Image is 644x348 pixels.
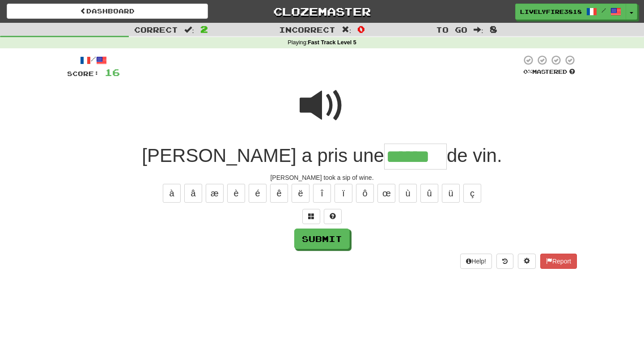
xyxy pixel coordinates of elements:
[335,184,352,203] button: ï
[324,209,342,224] button: Single letter hint - you only get 1 per sentence and score half the points! alt+h
[67,70,99,77] span: Score:
[540,254,577,269] button: Report
[308,39,356,46] strong: Fast Track Level 5
[292,184,309,203] button: ë
[200,24,208,34] span: 2
[460,254,492,269] button: Help!
[163,184,181,203] button: à
[356,184,374,203] button: ô
[490,24,497,34] span: 8
[142,145,384,166] span: [PERSON_NAME] a pris une
[463,184,481,203] button: ç
[520,8,582,16] span: LivelyFire3818
[302,209,320,224] button: Switch sentence to multiple choice alt+p
[521,68,577,76] div: Mastered
[474,26,483,34] span: :
[105,67,120,78] span: 16
[279,25,335,34] span: Incorrect
[134,25,178,34] span: Correct
[184,26,194,34] span: :
[67,173,577,182] div: [PERSON_NAME] took a sip of wine.
[436,25,467,34] span: To go
[270,184,288,203] button: ê
[496,254,513,269] button: Round history (alt+y)
[377,184,395,203] button: œ
[7,4,208,19] a: Dashboard
[67,55,120,66] div: /
[447,145,502,166] span: de vin.
[249,184,267,203] button: é
[523,68,532,75] span: 0 %
[602,7,606,13] span: /
[206,184,224,203] button: æ
[357,24,365,34] span: 0
[515,4,626,20] a: LivelyFire3818 /
[294,229,350,249] button: Submit
[399,184,417,203] button: ù
[420,184,438,203] button: û
[221,4,423,19] a: Clozemaster
[442,184,460,203] button: ü
[184,184,202,203] button: â
[227,184,245,203] button: è
[313,184,331,203] button: î
[342,26,352,34] span: :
